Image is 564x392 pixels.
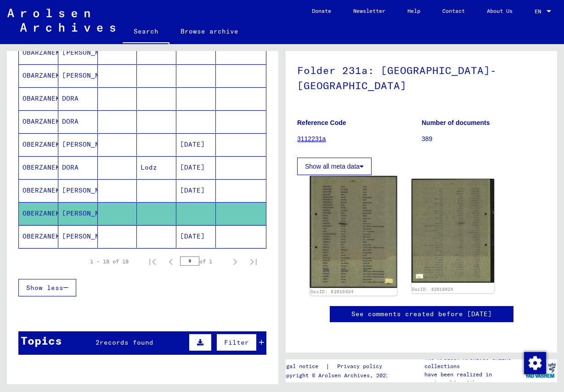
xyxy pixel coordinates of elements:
[280,362,326,371] a: Legal notice
[310,176,397,288] img: 001.jpg
[176,179,216,202] mat-cell: [DATE]
[351,309,492,319] a: See comments created before [DATE]
[176,225,216,248] mat-cell: [DATE]
[176,156,216,179] mat-cell: [DATE]
[297,158,372,175] button: Show all meta data
[297,49,546,105] h1: Folder 231a: [GEOGRAPHIC_DATA]-[GEOGRAPHIC_DATA]
[26,284,63,292] span: Show less
[58,202,98,225] mat-cell: [PERSON_NAME]
[19,64,58,87] mat-cell: OBARZANEK
[19,41,58,64] mat-cell: OBARZANEK
[18,279,76,296] button: Show less
[162,252,180,271] button: Previous page
[297,119,346,126] b: Reference Code
[424,370,523,387] p: have been realized in partnership with
[280,371,393,380] p: Copyright © Arolsen Archives, 2021
[123,20,169,44] a: Search
[422,134,546,144] p: 389
[216,334,257,351] button: Filter
[58,156,98,179] mat-cell: DORA
[19,87,58,110] mat-cell: OBARZANEK
[90,257,129,266] div: 1 – 18 of 18
[58,87,98,110] mat-cell: DORA
[424,354,523,370] p: The Arolsen Archives online collections
[176,133,216,156] mat-cell: [DATE]
[297,135,326,142] a: 3112231a
[58,179,98,202] mat-cell: [PERSON_NAME]
[58,64,98,87] mat-cell: [PERSON_NAME]
[330,362,393,371] a: Privacy policy
[100,338,153,347] span: records found
[19,133,58,156] mat-cell: OBERZANEK
[280,362,393,371] div: |
[19,110,58,133] mat-cell: OBARZANEK
[422,119,490,126] b: Number of documents
[19,156,58,179] mat-cell: OBERZANEK
[244,252,263,271] button: Last page
[19,179,58,202] mat-cell: OBERZANEK
[21,332,62,349] div: Topics
[310,289,354,295] a: DocID: 82016024
[226,252,244,271] button: Next page
[58,133,98,156] mat-cell: [PERSON_NAME]
[224,338,249,347] span: Filter
[535,8,545,15] span: EN
[19,202,58,225] mat-cell: OBERZANEK
[143,252,162,271] button: First page
[19,225,58,248] mat-cell: OBERZANEK
[412,179,495,283] img: 002.jpg
[137,156,176,179] mat-cell: Lodz
[58,110,98,133] mat-cell: DORA
[169,20,249,42] a: Browse archive
[96,338,100,347] span: 2
[180,257,226,266] div: of 1
[58,41,98,64] mat-cell: [PERSON_NAME]
[524,352,546,374] img: Change consent
[58,225,98,248] mat-cell: [PERSON_NAME]
[7,9,115,32] img: Arolsen_neg.svg
[412,287,453,292] a: DocID: 82016024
